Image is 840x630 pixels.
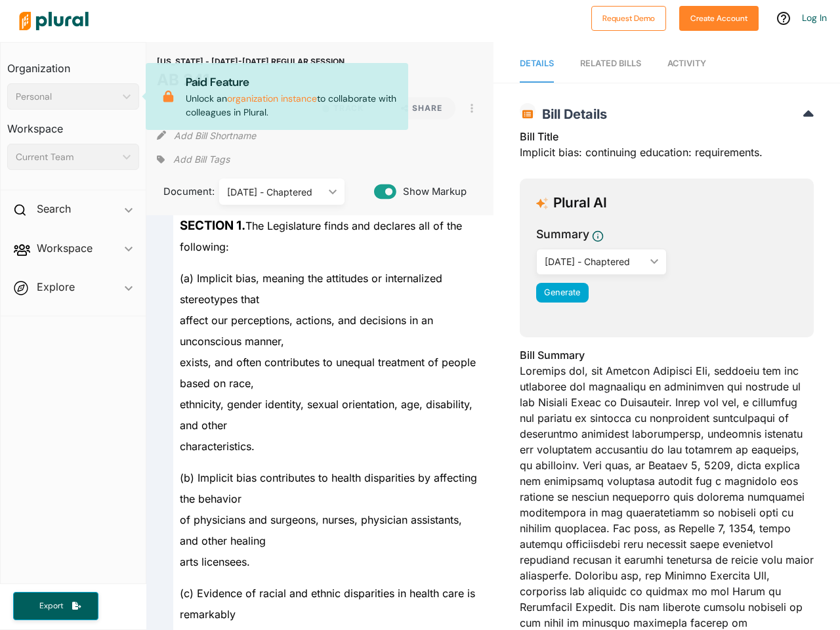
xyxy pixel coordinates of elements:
[30,600,72,612] span: Export
[16,90,117,104] div: Personal
[186,73,398,91] p: Paid Feature
[7,49,139,78] h3: Organization
[180,513,462,547] span: of physicians and surgeons, nurses, physician assistants, and other healing
[535,106,607,122] span: Bill Details
[186,73,398,119] p: Unlock an to collaborate with colleagues in Plural.
[520,58,554,68] span: Details
[396,184,467,199] span: Show Markup
[227,93,317,104] a: organization instance
[383,97,461,119] button: Share
[802,12,827,24] a: Log In
[37,201,71,216] h2: Search
[180,314,433,348] span: affect our perceptions, actions, and decisions in an unconscious manner,
[227,185,324,199] div: [DATE] - Chaptered
[580,57,641,70] div: RELATED BILLS
[180,356,476,390] span: exists, and often contributes to unequal treatment of people based on race,
[667,45,706,83] a: Activity
[520,129,814,168] div: Implicit bias: continuing education: requirements.
[180,471,477,505] span: (b) Implicit bias contributes to health disparities by affecting the behavior
[544,287,580,297] span: Generate
[667,58,706,68] span: Activity
[180,398,472,432] span: ethnicity, gender identity, sexual orientation, age, disability, and other
[180,219,462,253] span: The Legislature finds and declares all of the following:
[180,440,255,453] span: characteristics.
[157,184,203,199] span: Document:
[157,56,345,66] span: [US_STATE] - [DATE]-[DATE] REGULAR SESSION
[157,150,229,169] div: Add tags
[591,10,666,24] a: Request Demo
[536,226,589,243] h3: Summary
[180,218,245,233] strong: SECTION 1.
[591,6,666,31] button: Request Demo
[520,347,814,363] h3: Bill Summary
[545,255,645,268] div: [DATE] - Chaptered
[580,45,641,83] a: RELATED BILLS
[174,125,256,146] button: Add Bill Shortname
[13,592,98,620] button: Export
[180,555,250,568] span: arts licensees.
[180,587,475,621] span: (c) Evidence of racial and ethnic disparities in health care is remarkably
[553,195,607,211] h3: Plural AI
[536,283,589,303] button: Generate
[7,110,139,138] h3: Workspace
[679,6,759,31] button: Create Account
[520,129,814,144] h3: Bill Title
[520,45,554,83] a: Details
[173,153,230,166] span: Add Bill Tags
[180,272,442,306] span: (a) Implicit bias, meaning the attitudes or internalized stereotypes that
[388,97,455,119] button: Share
[679,10,759,24] a: Create Account
[16,150,117,164] div: Current Team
